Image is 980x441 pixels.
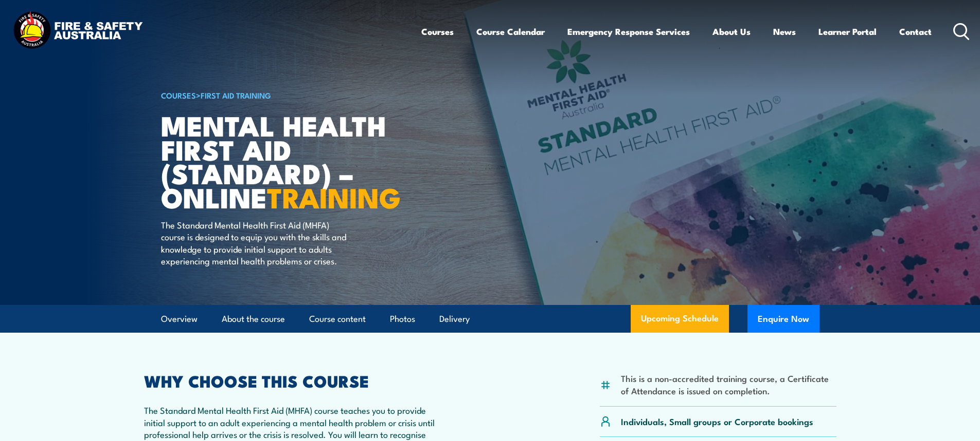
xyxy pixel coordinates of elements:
[390,305,415,333] a: Photos
[421,18,454,45] a: Courses
[567,18,690,45] a: Emergency Response Services
[631,305,729,333] a: Upcoming Schedule
[899,18,932,45] a: Contact
[773,18,796,45] a: News
[621,415,813,427] p: Individuals, Small groups or Corporate bookings
[818,18,877,45] a: Learner Portal
[161,89,196,101] a: COURSES
[161,219,349,267] p: The Standard Mental Health First Aid (MHFA) course is designed to equip you with the skills and k...
[747,305,819,333] button: Enquire Now
[439,305,470,333] a: Delivery
[222,305,285,333] a: About the course
[309,305,366,333] a: Course content
[621,372,836,396] li: This is a non-accredited training course, a Certificate of Attendance is issued on completion.
[161,89,415,101] h6: >
[201,89,271,101] a: First Aid Training
[161,305,198,333] a: Overview
[476,18,545,45] a: Course Calendar
[144,373,444,388] h2: WHY CHOOSE THIS COURSE
[161,113,415,209] h1: Mental Health First Aid (Standard) – Online
[712,18,751,45] a: About Us
[267,175,401,218] strong: TRAINING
